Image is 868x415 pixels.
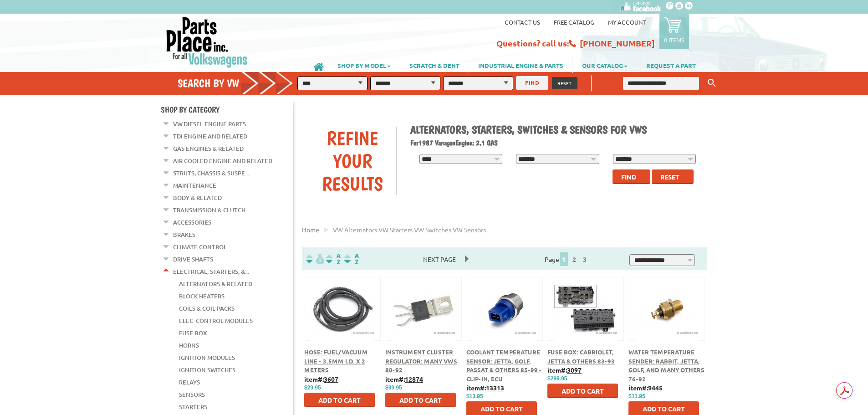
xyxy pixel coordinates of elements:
[178,77,302,90] h4: Search by VW
[173,266,249,277] a: Electrical, Starters, &...
[161,105,293,114] h4: Shop By Category
[179,302,235,314] a: Coils & Coil Packs
[173,204,245,216] a: Transmission & Clutch
[660,173,679,181] span: Reset
[414,255,465,263] a: Next Page
[562,387,604,395] span: Add to Cart
[328,57,400,73] a: SHOP BY MODEL
[173,253,213,265] a: Drive Shafts
[304,348,368,374] a: Hose: Fuel/Vacuum Line - 3.5mm I.D. x 2 meters
[165,16,249,68] img: Parts Place Inc!
[179,364,235,376] a: Ignition Switches
[173,118,246,130] a: VW Diesel Engine Parts
[466,393,483,400] span: $13.95
[306,254,324,264] img: filterpricelow.svg
[179,278,252,290] a: Alternators & Related
[173,216,211,228] a: Accessories
[410,123,701,136] h1: Alternators, Starters, Switches & Sensors for VWs
[304,393,375,407] button: Add to Cart
[469,57,572,73] a: INDUSTRIAL ENGINE & PARTS
[557,80,572,87] span: RESET
[547,348,615,365] a: Fuse Box: Cabriolet, Jetta & Others 83-93
[179,327,207,339] a: Fuse Box
[179,401,207,413] a: Starters
[173,192,222,204] a: Body & Related
[324,254,342,264] img: Sort by Headline
[466,348,542,383] a: Coolant Temperature Sensor: Jetta, Golf, Passat & Others 85-99 - Clip-In, ECU
[628,384,663,392] b: item#:
[547,366,582,374] b: item#:
[621,173,636,181] span: Find
[405,375,423,383] u: 12874
[455,138,498,147] span: Engine: 2.1 GAS
[628,348,705,383] a: Water Temperature Sender: Rabbit, Jetta, Golf, and Many Others 76-92
[516,76,548,90] button: FIND
[173,143,244,154] a: Gas Engines & Related
[547,384,618,398] button: Add to Cart
[333,225,486,234] span: VW alternators VW starters VW switches VW sensors
[304,375,338,383] b: item#:
[652,169,694,184] button: Reset
[664,36,684,44] p: 0 items
[637,57,705,73] a: REQUEST A PART
[309,127,396,195] div: Refine Your Results
[547,375,567,382] span: $299.95
[385,384,402,391] span: $99.95
[554,18,594,26] a: Free Catalog
[560,252,568,266] span: 1
[410,138,701,147] h2: 1987 Vanagon
[173,155,272,167] a: Air Cooled Engine and Related
[385,348,457,374] a: Instrument Cluster Regulator: Many VWs 80-92
[324,375,338,383] u: 3607
[342,254,361,264] img: Sort by Sales Rank
[613,169,650,184] button: Find
[505,18,540,26] a: Contact us
[628,393,645,400] span: $11.95
[173,229,195,241] a: Brakes
[304,384,321,391] span: $29.95
[400,57,469,73] a: SCRATCH & DENT
[179,339,199,351] a: Horns
[648,384,663,392] u: 9445
[659,14,689,49] a: 0 items
[173,130,247,142] a: TDI Engine and Related
[570,255,578,263] a: 2
[179,376,200,388] a: Relays
[567,366,582,374] u: 3097
[179,389,205,400] a: Sensors
[466,384,504,392] b: item#:
[513,251,621,266] div: Page
[486,384,504,392] u: 13313
[385,393,456,407] button: Add to Cart
[480,405,523,413] span: Add to Cart
[173,241,227,253] a: Climate Control
[399,396,442,404] span: Add to Cart
[302,225,319,234] a: Home
[318,396,361,404] span: Add to Cart
[173,179,216,191] a: Maintenance
[581,255,589,263] a: 3
[173,167,249,179] a: Struts, Chassis & Suspe...
[573,57,637,73] a: OUR CATALOG
[552,77,577,89] button: RESET
[385,375,423,383] b: item#:
[705,76,719,91] button: Keyword Search
[179,352,235,364] a: Ignition Modules
[414,252,465,266] span: Next Page
[410,138,419,147] span: For
[608,18,646,26] a: My Account
[643,405,685,413] span: Add to Cart
[179,290,225,302] a: Block Heaters
[179,315,253,327] a: Elec. Control Modules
